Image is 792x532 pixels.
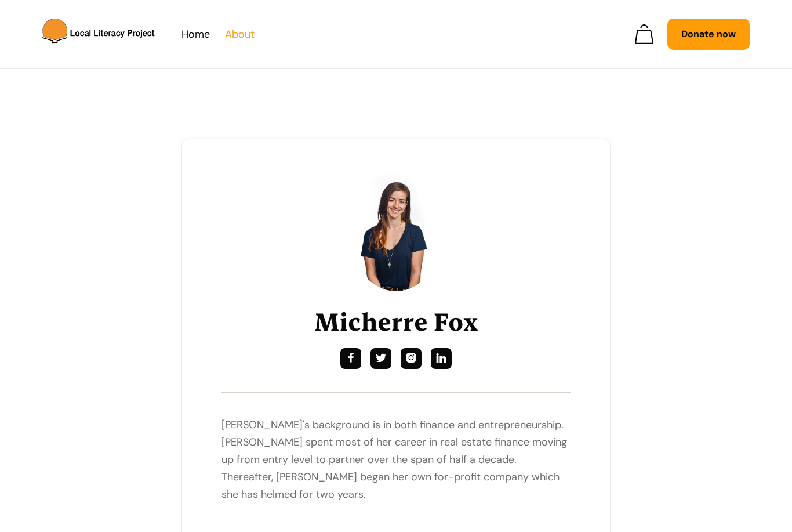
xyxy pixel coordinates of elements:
[181,26,210,43] a: Home
[635,24,653,44] a: Open empty cart
[401,348,422,369] a: 
[370,348,391,369] a: 
[314,305,478,339] h1: Micherre Fox
[406,352,416,364] div: 
[667,19,750,50] a: Donate now
[340,348,361,369] a: 
[42,19,181,50] a: home
[221,416,571,503] p: [PERSON_NAME]'s background is in both finance and entrepreneurship. [PERSON_NAME] spent most of h...
[225,26,255,43] a: About
[431,348,452,369] a: 
[436,352,446,364] div: 
[346,352,356,364] div: 
[376,352,386,364] div: 
[350,172,442,291] img: Micherre Fox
